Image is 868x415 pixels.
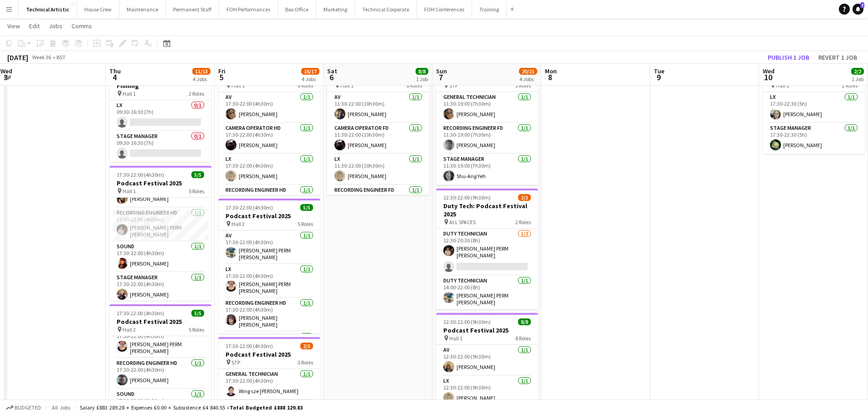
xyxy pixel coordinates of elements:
button: Budgeted [5,403,42,413]
span: Edit [29,22,40,30]
button: Training [472,0,507,18]
button: Marketing [316,0,355,18]
span: Jobs [49,22,62,30]
a: 7 [853,4,863,15]
span: Week 36 [30,54,53,61]
span: Comms [72,22,92,30]
button: Publish 1 job [764,51,813,63]
span: View [7,22,20,30]
button: FOH Performances [219,0,278,18]
a: View [4,20,24,32]
button: House Crew [77,0,119,18]
span: Total Budgeted £888 129.83 [230,404,303,411]
div: BST [56,54,66,61]
button: Maintenance [119,0,166,18]
a: Edit [26,20,43,32]
div: [DATE] [7,53,28,62]
button: Permanent Staff [166,0,219,18]
button: FOH Conferences [417,0,472,18]
span: All jobs [50,404,72,411]
button: Technical Artistic [19,0,77,18]
a: Comms [68,20,96,32]
div: Salary £883 289.28 + Expenses £0.00 + Subsistence £4 840.55 = [80,404,303,411]
a: Jobs [45,20,66,32]
span: 7 [860,2,864,8]
button: Technical Corporate [355,0,417,18]
button: Box Office [278,0,316,18]
span: Budgeted [15,405,41,411]
button: Revert 1 job [815,51,861,63]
